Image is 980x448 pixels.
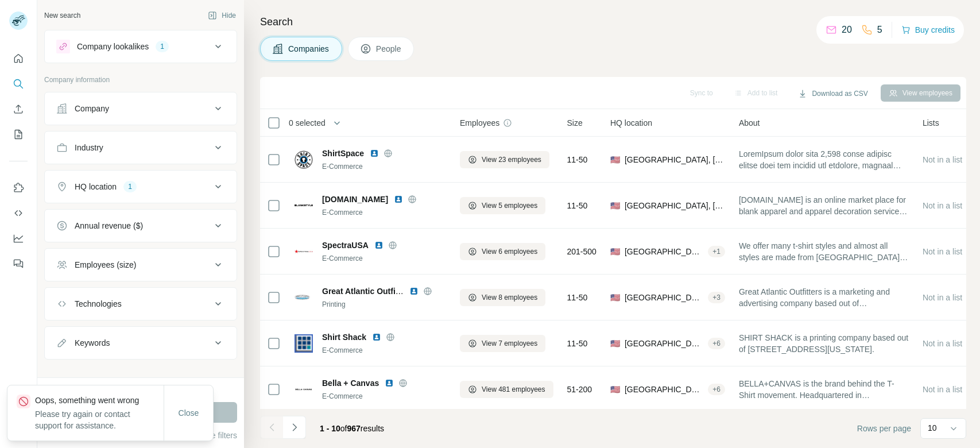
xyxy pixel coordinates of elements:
[75,181,117,192] div: HQ location
[923,201,962,210] span: Not in a list
[322,253,446,264] div: E-Commerce
[625,384,703,395] span: [GEOGRAPHIC_DATA], [US_STATE]
[75,337,110,349] div: Keywords
[45,33,237,60] button: Company lookalikes1
[739,378,909,401] span: BELLA+CANVAS is the brand behind the T-Shirt movement. Headquartered in [GEOGRAPHIC_DATA], we are...
[482,200,537,211] span: View 5 employees
[322,148,364,159] span: ShirtSpace
[9,203,28,223] button: Use Surfe API
[45,212,237,240] button: Annual revenue ($)
[295,380,313,399] img: Logo of Bella + Canvas
[567,292,588,303] span: 11-50
[295,294,313,301] img: Logo of Great Atlantic Outfitters
[610,117,652,129] span: HQ location
[288,43,330,55] span: Companies
[123,181,137,192] div: 1
[923,339,962,348] span: Not in a list
[923,385,962,394] span: Not in a list
[928,422,937,434] p: 10
[283,416,306,439] button: Navigate to next page
[625,292,703,303] span: [GEOGRAPHIC_DATA]
[460,381,553,398] button: View 481 employees
[460,117,499,129] span: Employees
[9,124,28,145] button: My lists
[790,85,876,102] button: Download as CSV
[171,403,207,423] button: Close
[44,75,237,85] p: Company information
[75,298,122,310] div: Technologies
[857,423,911,434] span: Rows per page
[708,246,725,257] div: + 1
[385,379,394,388] img: LinkedIn logo
[35,408,164,431] p: Please try again or contact support for assistance.
[295,334,313,353] img: Logo of Shirt Shack
[739,240,909,263] span: We offer many t-shirt styles and almost all styles are made from [GEOGRAPHIC_DATA] yarn which is ...
[923,117,939,129] span: Lists
[567,338,588,349] span: 11-50
[322,391,446,401] div: E-Commerce
[75,220,143,231] div: Annual revenue ($)
[923,293,962,302] span: Not in a list
[739,148,909,171] span: LoremIpsum dolor sita 2,598 conse adipisc elitse doei tem incidid utl etdolore, magnaal enimad mi...
[44,10,80,21] div: New search
[322,194,388,205] span: [DOMAIN_NAME]
[156,41,169,52] div: 1
[739,332,909,355] span: SHIRT SHACK is a printing company based out of [STREET_ADDRESS][US_STATE].
[460,151,549,168] button: View 23 employees
[260,14,966,30] h4: Search
[567,384,592,395] span: 51-200
[923,247,962,256] span: Not in a list
[322,207,446,218] div: E-Commerce
[610,200,620,211] span: 🇺🇸
[200,7,244,24] button: Hide
[322,161,446,172] div: E-Commerce
[322,299,446,310] div: Printing
[625,200,725,211] span: [GEOGRAPHIC_DATA], [US_STATE]
[45,251,237,279] button: Employees (size)
[409,287,419,296] img: LinkedIn logo
[9,177,28,198] button: Use Surfe on LinkedIn
[322,287,413,296] span: Great Atlantic Outfitters
[394,195,403,204] img: LinkedIn logo
[45,134,237,161] button: Industry
[322,377,379,389] span: Bella + Canvas
[376,43,402,55] span: People
[322,345,446,356] div: E-Commerce
[708,384,725,395] div: + 6
[567,117,583,129] span: Size
[179,407,199,419] span: Close
[340,424,347,433] span: of
[739,194,909,217] span: [DOMAIN_NAME] is an online market place for blank apparel and apparel decoration service. Since [...
[75,142,103,153] div: Industry
[482,246,537,257] span: View 6 employees
[567,246,596,257] span: 201-500
[460,335,545,352] button: View 7 employees
[482,338,537,349] span: View 7 employees
[9,253,28,274] button: Feedback
[708,292,725,303] div: + 3
[322,240,369,251] span: SpectraUSA
[370,149,379,158] img: LinkedIn logo
[739,286,909,309] span: Great Atlantic Outfitters is a marketing and advertising company based out of [STREET_ADDRESS][US...
[610,154,620,165] span: 🇺🇸
[289,117,326,129] span: 0 selected
[610,246,620,257] span: 🇺🇸
[567,200,588,211] span: 11-50
[372,333,381,342] img: LinkedIn logo
[9,48,28,69] button: Quick start
[482,155,541,165] span: View 23 employees
[610,338,620,349] span: 🇺🇸
[320,424,340,433] span: 1 - 10
[9,99,28,119] button: Enrich CSV
[295,242,313,261] img: Logo of SpectraUSA
[625,246,703,257] span: [GEOGRAPHIC_DATA], [US_STATE]
[610,292,620,303] span: 🇺🇸
[923,155,962,164] span: Not in a list
[347,424,361,433] span: 967
[75,103,109,114] div: Company
[625,338,703,349] span: [GEOGRAPHIC_DATA], [US_STATE]
[460,289,545,306] button: View 8 employees
[9,228,28,249] button: Dashboard
[77,41,149,52] div: Company lookalikes
[295,204,313,206] img: Logo of blankstyle.com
